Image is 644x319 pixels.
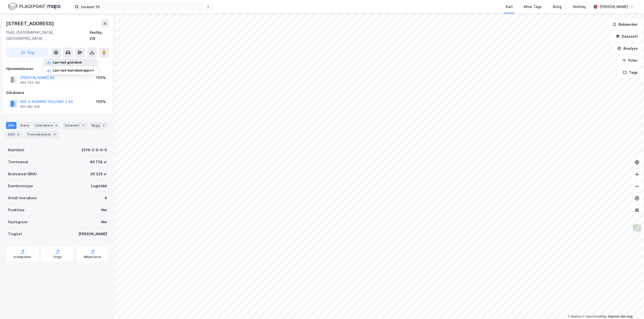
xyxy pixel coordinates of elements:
div: Eiere [18,122,31,129]
div: 1 [80,123,85,128]
div: Mine Tags [524,4,542,10]
button: Datasett [611,31,642,41]
div: 1540, [GEOGRAPHIC_DATA], [GEOGRAPHIC_DATA] [6,29,89,41]
div: Miljøstatus [84,255,101,259]
div: [STREET_ADDRESS] [6,19,55,27]
div: Transaksjoner [25,131,59,138]
div: Vestby, 2/8 [89,29,109,41]
div: Hjemmelshaver [6,66,109,72]
button: Bokmerker [608,19,642,29]
div: Nei [101,207,107,213]
button: Tags [619,67,642,77]
div: Datasett [63,122,87,129]
div: [PERSON_NAME] [78,231,107,237]
img: logo.f888ab2527a4732fd821a326f86c7f29.svg [8,2,60,11]
div: 3216-2-8-0-0 [81,147,107,153]
div: Info [6,122,16,129]
div: ESG [6,131,23,138]
div: Bruksareal (BRA) [8,171,37,177]
div: 994 793 160 [20,81,40,85]
button: Tag [6,47,49,57]
div: 3 [16,132,21,137]
div: Kart [506,4,513,10]
button: Filter [618,55,642,65]
div: 4 [104,195,107,201]
div: Nei [101,219,107,225]
div: Punktleie [8,207,24,213]
div: 29 325 ㎡ [90,171,107,177]
div: Tomteareal [8,159,28,165]
div: Bolig [553,4,561,10]
div: Tinglyst [8,231,22,237]
iframe: Chat Widget [619,295,644,319]
div: Last ned matrikkelrapport [53,68,94,72]
a: OpenStreetMap [582,315,606,318]
div: Gårdeiere [6,90,109,96]
div: Antall leietakere [8,195,37,201]
div: Matrikkel [8,147,24,153]
div: 1 [101,123,106,128]
button: Analyse [613,43,642,53]
div: 8 [52,132,57,137]
div: Eiendomstype [8,183,33,189]
div: 100% [96,99,106,105]
input: Søk på adresse, matrikkel, gårdeiere, leietakere eller personer [79,3,206,10]
div: Logistikk [91,183,107,189]
div: 100% [96,75,106,81]
div: 4 [54,123,59,128]
div: 923 992 936 [20,105,40,109]
div: Last ned grunnbok [53,60,82,64]
div: Leietakere [33,122,61,129]
div: 46 738 ㎡ [90,159,107,165]
a: Improve this map [608,315,633,318]
a: Mapbox [568,315,581,318]
div: Festegrunn [8,219,27,225]
div: Origo [53,255,62,259]
div: Arealplaner [13,255,31,259]
div: [PERSON_NAME] [599,4,628,10]
div: Verktøy [572,4,586,10]
img: Z [632,223,642,233]
div: Bygg [89,122,108,129]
